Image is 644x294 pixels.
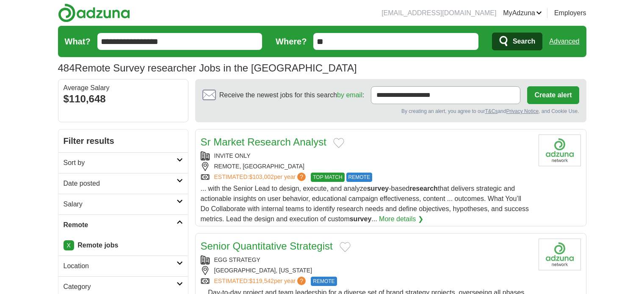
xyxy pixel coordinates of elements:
[201,256,532,264] div: EGG STRATEGY
[249,278,274,284] span: $119,542
[214,277,308,286] a: ESTIMATED:$119,542per year?
[337,91,362,99] a: by email
[381,8,496,18] li: [EMAIL_ADDRESS][DOMAIN_NAME]
[77,242,118,249] strong: Remote jobs
[64,179,177,189] h2: Date posted
[554,8,586,18] a: Employers
[503,8,542,18] a: MyAdzuna
[64,199,177,209] h2: Salary
[333,138,344,148] button: Add to favorite jobs
[201,136,326,148] a: Sr Market Research Analyst
[539,239,581,270] img: Company logo
[64,158,177,168] h2: Sort by
[58,60,75,76] span: 484
[527,86,579,104] button: Create alert
[64,261,177,271] h2: Location
[201,162,532,171] div: REMOTE, [GEOGRAPHIC_DATA]
[506,108,539,114] a: Privacy Notice
[201,151,532,160] div: INVITE ONLY
[214,173,308,182] a: ESTIMATED:$103,002per year?
[58,256,188,276] a: Location
[485,108,498,114] a: T&Cs
[58,152,188,173] a: Sort by
[297,173,306,181] span: ?
[58,214,188,235] a: Remote
[539,135,581,166] img: Company logo
[58,194,188,214] a: Salary
[64,85,183,91] div: Average Salary
[513,33,535,50] span: Search
[58,62,357,74] h1: Remote Survey researcher Jobs in the [GEOGRAPHIC_DATA]
[64,220,177,230] h2: Remote
[350,215,372,223] strong: survey
[379,214,423,224] a: More details ❯
[58,129,188,152] h2: Filter results
[65,35,91,48] label: What?
[201,266,532,275] div: [GEOGRAPHIC_DATA], [US_STATE]
[311,277,337,286] span: REMOTE
[58,3,130,22] img: Adzuna logo
[202,107,579,115] div: By creating an alert, you agree to our and , and Cookie Use.
[64,91,183,107] div: $110,648
[219,90,364,100] span: Receive the newest jobs for this search :
[409,185,438,192] strong: research
[276,35,307,48] label: Where?
[249,173,274,180] span: $103,002
[64,240,74,250] a: X
[492,33,542,50] button: Search
[549,33,579,50] a: Advanced
[311,173,344,182] span: TOP MATCH
[367,185,389,192] strong: survey
[201,185,529,223] span: ... with the Senior Lead to design, execute, and analyze -based that delivers strategic and actio...
[297,277,306,285] span: ?
[58,173,188,194] a: Date posted
[64,282,177,292] h2: Category
[340,242,351,252] button: Add to favorite jobs
[201,240,333,252] a: Senior Quantitative Strategist
[346,173,372,182] span: REMOTE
